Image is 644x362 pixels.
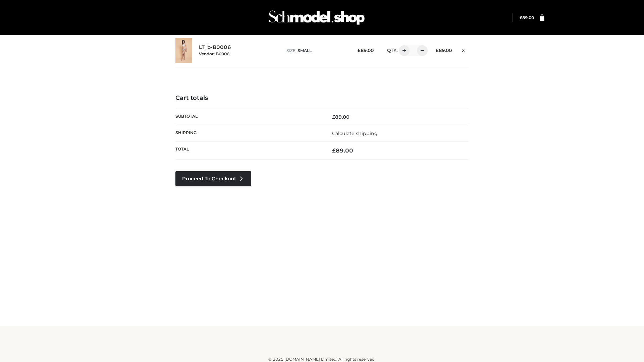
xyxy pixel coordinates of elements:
a: LT_b-B0006 [199,44,231,51]
a: Proceed to Checkout [175,171,251,186]
span: £ [332,114,335,120]
span: £ [436,48,439,53]
th: Subtotal [175,109,322,125]
p: size : [286,48,347,54]
span: £ [520,15,522,20]
a: £89.00 [520,15,534,20]
bdi: 89.00 [332,114,350,120]
img: LT_b-B0006 - SMALL [175,38,192,63]
span: £ [332,147,336,154]
a: Calculate shipping [332,130,378,136]
bdi: 89.00 [520,15,534,20]
span: SMALL [298,48,312,53]
bdi: 89.00 [332,147,353,154]
th: Shipping [175,125,322,141]
bdi: 89.00 [436,48,452,53]
a: Remove this item [459,45,469,54]
div: QTY: [380,45,425,56]
small: Vendor: B0006 [199,51,229,56]
img: Schmodel Admin 964 [266,4,367,31]
th: Total [175,142,322,160]
h4: Cart totals [175,95,469,102]
span: £ [358,48,361,53]
bdi: 89.00 [358,48,374,53]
